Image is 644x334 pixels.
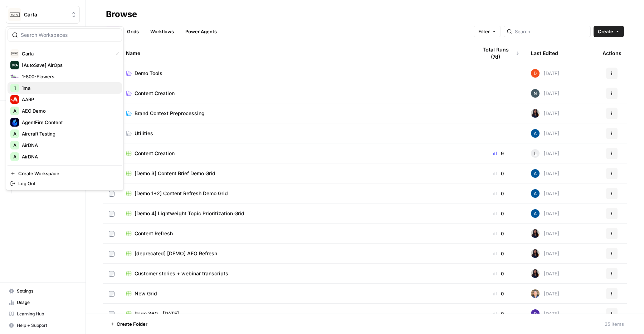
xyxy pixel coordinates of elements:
span: Page 360 - [DATE] [135,310,179,317]
div: 0 [477,230,519,237]
a: [Demo 3] Content Brief Demo Grid [126,170,466,177]
a: Utilities [126,130,466,137]
span: New Grid [135,290,157,297]
span: A [13,107,16,114]
div: Actions [602,43,621,63]
div: [DATE] [531,189,559,198]
span: A [13,153,16,160]
div: [DATE] [531,209,559,218]
div: [DATE] [531,89,559,98]
span: L [534,150,537,157]
a: [Demo 4] Lightweight Topic Prioritization Grid [126,210,466,217]
button: Create [594,26,624,37]
a: Demo Tools [126,70,466,77]
img: rox323kbkgutb4wcij4krxobkpon [531,109,540,118]
span: Carta [24,11,67,18]
img: he81ibor8lsei4p3qvg4ugbvimgp [531,209,540,218]
span: A [13,130,16,137]
div: [DATE] [531,149,559,158]
img: mfx9qxiwvwbk9y2m949wqpoopau8 [531,89,540,98]
span: Learning Hub [17,311,77,317]
a: Grids [123,26,143,37]
div: [DATE] [531,109,559,118]
a: Create Workspace [8,168,122,178]
span: AirDNA [22,153,116,160]
div: 0 [477,170,519,177]
img: 8e1kl30e504tbu4klt84v0xbx9a2 [531,69,540,78]
div: 0 [477,270,519,277]
button: Create Folder [106,318,152,330]
span: Aircraft Testing [22,130,116,137]
div: Last Edited [531,43,558,63]
a: Log Out [8,178,122,188]
span: AEO Demo [22,107,116,114]
div: 0 [477,190,519,197]
a: [Demo 1+2] Content Refresh Demo Grid [126,190,466,197]
div: [DATE] [531,289,559,298]
div: [DATE] [531,69,559,78]
button: Help + Support [6,320,80,331]
a: [deprecated] [DEMO] AEO Refresh [126,250,466,257]
span: Create Workspace [18,170,116,177]
span: [Demo 3] Content Brief Demo Grid [135,170,215,177]
div: Browse [106,9,137,20]
span: [Demo 4] Lightweight Topic Prioritization Grid [135,210,244,217]
span: Content Refresh [135,230,173,237]
a: Workflows [146,26,178,37]
div: [DATE] [531,309,559,318]
span: Utilities [135,130,153,137]
img: he81ibor8lsei4p3qvg4ugbvimgp [531,169,540,178]
span: 1-800-Flowers [22,73,116,80]
img: AgentFire Content Logo [10,118,19,127]
input: Search [515,28,587,35]
button: Filter [474,26,501,37]
div: 0 [477,310,519,317]
img: rox323kbkgutb4wcij4krxobkpon [531,229,540,238]
span: A [13,142,16,149]
img: rox323kbkgutb4wcij4krxobkpon [531,269,540,278]
div: 25 Items [605,320,624,328]
div: Total Runs (7d) [477,43,519,63]
span: 1ma [22,84,116,92]
button: Workspace: Carta [6,6,80,24]
span: AirDNA [22,142,116,149]
img: Carta Logo [8,8,21,21]
a: Content Creation [126,150,466,157]
span: Brand Context Preprocessing [135,110,205,117]
img: he81ibor8lsei4p3qvg4ugbvimgp [531,129,540,138]
span: Content Creation [135,150,175,157]
span: Demo Tools [135,70,162,77]
span: AARP [22,96,116,103]
img: rox323kbkgutb4wcij4krxobkpon [531,249,540,258]
img: AARP Logo [10,95,19,104]
div: [DATE] [531,229,559,238]
div: Name [126,43,466,63]
span: Log Out [18,180,116,187]
span: Usage [17,299,77,306]
span: Settings [17,288,77,294]
img: 6clbhjv5t98vtpq4yyt91utag0vy [531,309,540,318]
span: Customer stories + webinar transcripts [135,270,228,277]
a: Page 360 - [DATE] [126,310,466,317]
div: 9 [477,150,519,157]
span: Filter [478,28,490,35]
span: Content Creation [135,90,175,97]
div: 0 [477,210,519,217]
div: [DATE] [531,129,559,138]
span: Create Folder [117,320,147,328]
img: 50s1itr6iuawd1zoxsc8bt0iyxwq [531,289,540,298]
a: Settings [6,285,80,297]
a: Learning Hub [6,308,80,320]
span: Carta [22,50,110,57]
input: Search Workspaces [21,31,117,39]
span: [deprecated] [DEMO] AEO Refresh [135,250,217,257]
a: Customer stories + webinar transcripts [126,270,466,277]
span: [AutoSave] AirOps [22,62,116,69]
span: Create [598,28,613,35]
a: Usage [6,297,80,308]
span: AgentFire Content [22,119,116,126]
a: Brand Context Preprocessing [126,110,466,117]
a: New Grid [126,290,466,297]
img: [AutoSave] AirOps Logo [10,61,19,69]
div: 0 [477,290,519,297]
